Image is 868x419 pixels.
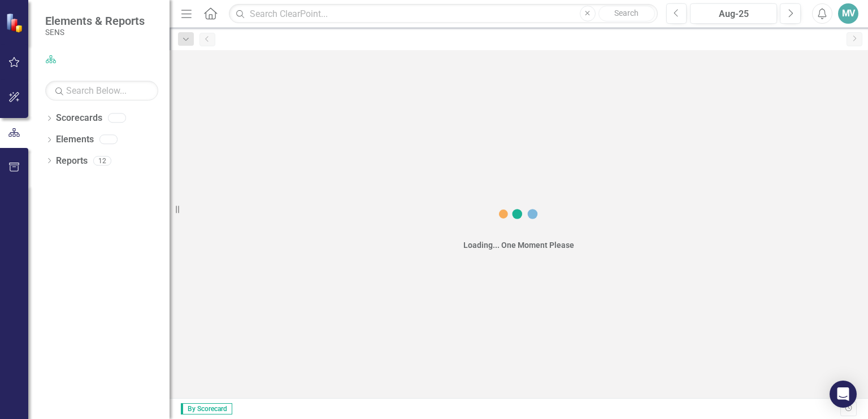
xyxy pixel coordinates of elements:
[45,81,158,101] input: Search Below...
[93,156,111,165] div: 12
[229,4,657,24] input: Search ClearPoint...
[690,3,777,24] button: Aug-25
[694,7,773,21] div: Aug-25
[56,112,102,125] a: Scorecards
[463,239,574,251] div: Loading... One Moment Please
[614,8,639,18] span: Search
[45,28,145,37] small: SENS
[838,3,858,24] button: MV
[56,133,94,146] a: Elements
[181,403,232,414] span: By Scorecard
[6,12,25,32] img: ClearPoint Strategy
[56,155,88,168] a: Reports
[45,14,145,28] span: Elements & Reports
[598,6,655,21] button: Search
[830,381,857,408] div: Open Intercom Messenger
